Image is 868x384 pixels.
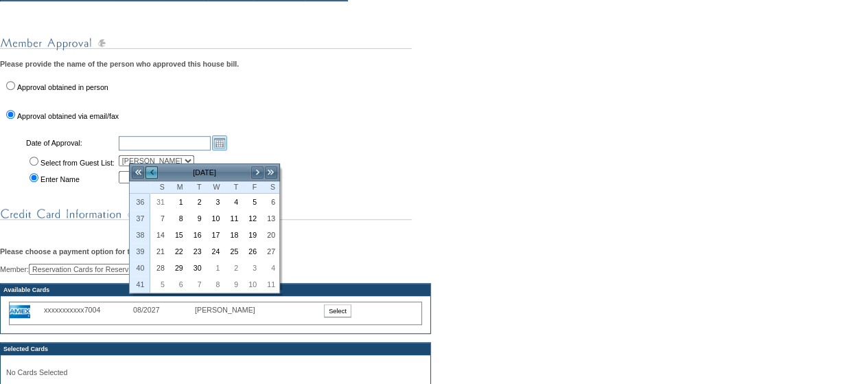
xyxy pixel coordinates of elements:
td: Saturday, October 11, 2025 [261,276,279,293]
a: 7 [151,211,168,226]
a: 25 [224,244,242,259]
a: 6 [261,194,279,210]
td: Thursday, September 25, 2025 [224,243,242,260]
a: 10 [207,211,224,226]
a: 8 [169,211,187,226]
a: 23 [188,244,205,259]
a: 3 [207,194,224,210]
a: 12 [243,211,260,226]
th: 38 [130,227,150,243]
a: 2 [188,194,205,210]
th: Tuesday [187,181,206,194]
input: Select [324,304,351,317]
td: Wednesday, September 24, 2025 [206,243,224,260]
td: Tuesday, October 07, 2025 [187,276,206,293]
td: Tuesday, September 30, 2025 [187,260,206,276]
div: 08/2027 [133,306,195,314]
td: Monday, October 06, 2025 [169,276,187,293]
td: Monday, September 08, 2025 [169,210,187,227]
a: Open the calendar popup. [212,135,227,150]
td: Thursday, October 02, 2025 [224,260,242,276]
a: 6 [169,277,187,292]
a: 19 [243,227,260,242]
th: 40 [130,260,150,276]
td: Thursday, September 11, 2025 [224,210,242,227]
label: Approval obtained in person [17,83,108,91]
a: << [131,166,145,179]
a: 30 [188,260,205,275]
th: 36 [130,194,150,210]
td: Monday, September 15, 2025 [169,227,187,243]
a: 11 [224,211,242,226]
td: Sunday, September 28, 2025 [150,260,169,276]
a: 8 [207,277,224,292]
td: Tuesday, September 02, 2025 [187,194,206,210]
a: 5 [151,277,168,292]
td: Wednesday, September 10, 2025 [206,210,224,227]
td: Wednesday, October 08, 2025 [206,276,224,293]
td: Friday, September 05, 2025 [242,194,261,210]
td: Friday, October 03, 2025 [242,260,261,276]
td: Sunday, September 07, 2025 [150,210,169,227]
td: Tuesday, September 16, 2025 [187,227,206,243]
td: Monday, September 22, 2025 [169,243,187,260]
td: Friday, October 10, 2025 [242,276,261,293]
a: 7 [188,277,205,292]
td: Tuesday, September 23, 2025 [187,243,206,260]
td: Wednesday, October 01, 2025 [206,260,224,276]
a: 1 [207,260,224,275]
div: [PERSON_NAME] [195,306,263,314]
th: 41 [130,276,150,293]
th: 37 [130,210,150,227]
a: 16 [188,227,205,242]
td: Saturday, September 20, 2025 [261,227,279,243]
a: 1 [169,194,187,210]
a: 2 [224,260,242,275]
td: Monday, September 01, 2025 [169,194,187,210]
p: No Cards Selected [6,368,425,376]
td: Wednesday, September 17, 2025 [206,227,224,243]
th: Thursday [224,181,242,194]
a: 4 [224,194,242,210]
td: Sunday, September 14, 2025 [150,227,169,243]
a: 26 [243,244,260,259]
label: Select from Guest List: [40,159,115,167]
th: 39 [130,243,150,260]
a: 21 [151,244,168,259]
th: Friday [242,181,261,194]
td: Wednesday, September 03, 2025 [206,194,224,210]
td: Available Cards [1,284,430,296]
label: Approval obtained via email/fax [17,112,119,120]
a: 17 [207,227,224,242]
td: [DATE] [159,165,250,180]
a: 10 [243,277,260,292]
a: 13 [261,211,279,226]
td: Friday, September 12, 2025 [242,210,261,227]
td: Saturday, September 13, 2025 [261,210,279,227]
a: 18 [224,227,242,242]
td: Friday, September 26, 2025 [242,243,261,260]
a: < [145,166,159,179]
a: 24 [207,244,224,259]
td: Date of Approval: [25,134,116,152]
a: 11 [261,277,279,292]
td: Saturday, September 06, 2025 [261,194,279,210]
td: Monday, September 29, 2025 [169,260,187,276]
a: 22 [169,244,187,259]
th: Monday [169,181,187,194]
th: Wednesday [206,181,224,194]
img: icon_cc_amex.gif [10,305,30,318]
a: 9 [224,277,242,292]
td: Friday, September 19, 2025 [242,227,261,243]
a: 27 [261,244,279,259]
a: 14 [151,227,168,242]
td: Saturday, October 04, 2025 [261,260,279,276]
a: >> [264,166,278,179]
a: 3 [243,260,260,275]
a: 15 [169,227,187,242]
a: 29 [169,260,187,275]
a: 31 [151,194,168,210]
td: Selected Cards [1,343,430,355]
td: Thursday, September 18, 2025 [224,227,242,243]
a: 4 [261,260,279,275]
